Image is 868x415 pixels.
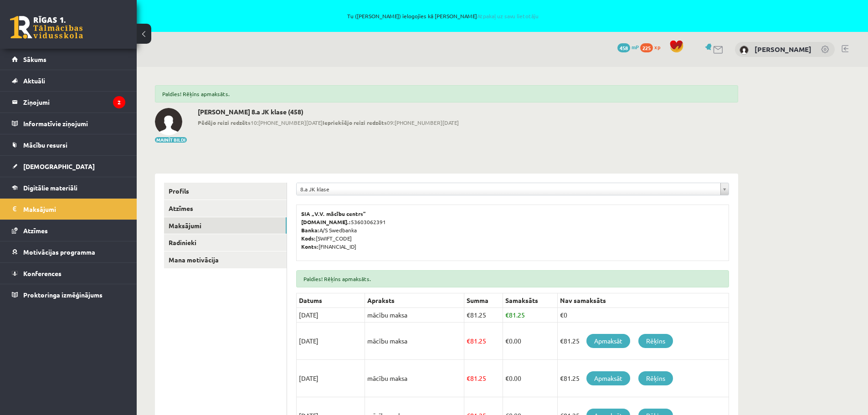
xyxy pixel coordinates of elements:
[558,293,729,308] th: Nav samaksāts
[198,108,459,116] h2: [PERSON_NAME] 8.a JK klase (458)
[23,291,103,299] span: Proktoringa izmēģinājums
[632,43,639,51] span: mP
[12,49,125,70] a: Sākums
[505,374,509,382] span: €
[23,199,125,220] legend: Maksājumi
[155,137,187,143] button: Mainīt bildi
[586,371,630,385] a: Apmaksāt
[113,96,125,108] i: 2
[654,43,660,51] span: xp
[23,162,95,170] span: [DEMOGRAPHIC_DATA]
[297,293,365,308] th: Datums
[301,226,319,234] b: Banka:
[155,85,738,102] div: Paldies! Rēķins apmaksāts.
[297,183,729,195] a: 8.a JK klase
[164,183,287,200] a: Profils
[297,323,365,360] td: [DATE]
[586,334,630,348] a: Apmaksāt
[10,16,83,39] a: Rīgas 1. Tālmācības vidusskola
[12,70,125,91] a: Aktuāli
[300,183,717,195] span: 8.a JK klase
[23,248,95,256] span: Motivācijas programma
[12,113,125,134] a: Informatīvie ziņojumi
[505,337,509,345] span: €
[164,251,287,268] a: Mana motivācija
[467,374,470,382] span: €
[297,308,365,323] td: [DATE]
[301,243,318,250] b: Konts:
[323,119,387,126] b: Iepriekšējo reizi redzēts
[503,293,558,308] th: Samaksāts
[638,371,673,385] a: Rēķins
[164,200,287,217] a: Atzīmes
[558,323,729,360] td: €81.25
[365,360,464,397] td: mācību maksa
[755,45,812,54] a: [PERSON_NAME]
[164,217,287,234] a: Maksājumi
[23,92,125,113] legend: Ziņojumi
[464,308,503,323] td: 81.25
[638,334,673,348] a: Rēķins
[301,210,366,217] b: SIA „V.V. mācību centrs”
[296,270,729,287] div: Paldies! Rēķins apmaksāts.
[12,263,125,284] a: Konferences
[617,43,639,51] a: 458 mP
[740,46,749,55] img: Ričards Ozols
[155,108,182,135] img: Ričards Ozols
[23,226,48,235] span: Atzīmes
[640,43,653,52] span: 225
[164,234,287,251] a: Radinieki
[12,220,125,241] a: Atzīmes
[365,293,464,308] th: Apraksts
[301,218,351,225] b: [DOMAIN_NAME].:
[23,77,45,85] span: Aktuāli
[23,184,77,192] span: Digitālie materiāli
[503,308,558,323] td: 81.25
[617,43,630,52] span: 458
[23,55,46,63] span: Sākums
[12,199,125,220] a: Maksājumi
[558,308,729,323] td: €0
[301,210,724,251] p: 53603062391 A/S Swedbanka [SWIFT_CODE] [FINANCIAL_ID]
[365,308,464,323] td: mācību maksa
[105,13,781,19] span: Tu ([PERSON_NAME]) ielogojies kā [PERSON_NAME]
[198,118,459,127] span: 10:[PHONE_NUMBER][DATE] 09:[PHONE_NUMBER][DATE]
[558,360,729,397] td: €81.25
[365,323,464,360] td: mācību maksa
[503,323,558,360] td: 0.00
[464,323,503,360] td: 81.25
[464,360,503,397] td: 81.25
[301,235,316,242] b: Kods:
[12,177,125,198] a: Digitālie materiāli
[23,141,67,149] span: Mācību resursi
[477,12,539,20] a: Atpakaļ uz savu lietotāju
[640,43,665,51] a: 225 xp
[12,284,125,305] a: Proktoringa izmēģinājums
[12,241,125,262] a: Motivācijas programma
[12,92,125,113] a: Ziņojumi2
[467,311,470,319] span: €
[198,119,251,126] b: Pēdējo reizi redzēts
[12,134,125,155] a: Mācību resursi
[12,156,125,177] a: [DEMOGRAPHIC_DATA]
[297,360,365,397] td: [DATE]
[464,293,503,308] th: Summa
[505,311,509,319] span: €
[23,113,125,134] legend: Informatīvie ziņojumi
[23,269,62,277] span: Konferences
[503,360,558,397] td: 0.00
[467,337,470,345] span: €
